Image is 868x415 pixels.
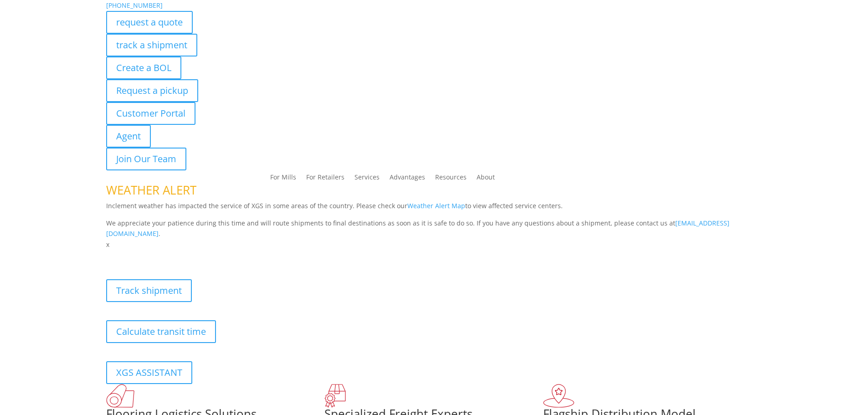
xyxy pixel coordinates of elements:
img: xgs-icon-flagship-distribution-model-red [543,384,575,408]
a: Join Our Team [106,148,186,170]
p: x [106,239,762,250]
a: Create a BOL [106,56,181,79]
a: Services [354,174,380,184]
a: Resources [435,174,467,184]
a: Calculate transit time [106,320,216,343]
a: For Retailers [306,174,344,184]
b: Visibility, transparency, and control for your entire supply chain. [106,251,309,260]
a: Agent [106,125,151,148]
a: request a quote [106,11,193,34]
p: Inclement weather has impacted the service of XGS in some areas of the country. Please check our ... [106,200,762,218]
a: Request a pickup [106,79,198,102]
img: xgs-icon-focused-on-flooring-red [324,384,346,408]
a: For Mills [270,174,296,184]
a: About [477,174,495,184]
a: Weather Alert Map [407,201,465,210]
a: Customer Portal [106,102,195,125]
a: [PHONE_NUMBER] [106,1,163,10]
span: WEATHER ALERT [106,182,196,198]
img: xgs-icon-total-supply-chain-intelligence-red [106,384,134,408]
a: track a shipment [106,34,197,56]
a: Advantages [390,174,425,184]
a: XGS ASSISTANT [106,361,192,384]
a: Track shipment [106,279,192,302]
p: We appreciate your patience during this time and will route shipments to final destinations as so... [106,218,762,240]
